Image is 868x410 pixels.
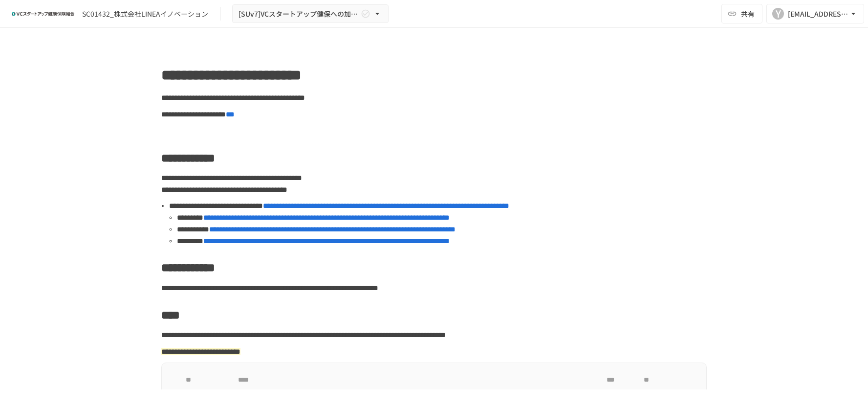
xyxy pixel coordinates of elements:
div: SC01432_株式会社LINEAイノベーション [82,9,208,19]
span: 共有 [741,8,755,19]
div: Y [772,8,784,20]
img: ZDfHsVrhrXUoWEWGWYf8C4Fv4dEjYTEDCNvmL73B7ox [12,6,74,22]
button: Y[EMAIL_ADDRESS][DOMAIN_NAME] [766,4,864,23]
button: [SUv7]VCスタートアップ健保への加入申請手続き [232,4,389,23]
button: 共有 [721,4,762,23]
div: [EMAIL_ADDRESS][DOMAIN_NAME] [788,8,848,20]
span: [SUv7]VCスタートアップ健保への加入申請手続き [239,8,359,20]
